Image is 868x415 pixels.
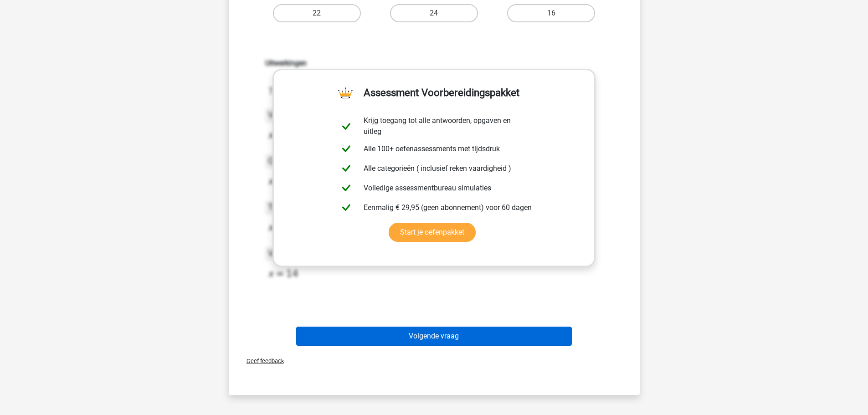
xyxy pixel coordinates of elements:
label: 22 [273,4,361,22]
span: Geef feedback [239,358,284,364]
a: Start je oefenpakket [389,223,476,242]
label: 16 [507,4,595,22]
label: 24 [390,4,478,22]
h6: Uitwerkingen [265,59,603,67]
button: Volgende vraag [296,327,572,346]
